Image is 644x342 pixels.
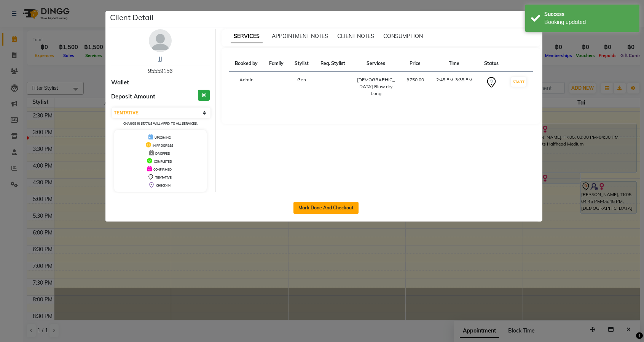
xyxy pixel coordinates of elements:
[111,92,155,101] span: Deposit Amount
[297,77,306,82] span: Gen
[155,152,170,155] span: DROPPED
[158,55,162,62] a: JJ
[544,18,634,26] div: Booking updated
[123,122,198,125] small: Change in status will apply to all services.
[229,72,264,102] td: Admin
[264,55,289,72] th: Family
[479,55,504,72] th: Status
[383,33,423,40] span: CONSUMPTION
[511,77,526,87] button: START
[264,72,289,102] td: -
[289,55,314,72] th: Stylist
[111,78,129,87] span: Wallet
[156,184,171,187] span: CHECK-IN
[293,202,359,214] button: Mark Done And Checkout
[110,12,153,23] h5: Client Detail
[544,10,634,18] div: Success
[231,30,263,43] span: SERVICES
[148,68,172,74] span: 95559156
[337,33,374,40] span: CLIENT NOTES
[314,72,351,102] td: -
[155,176,172,179] span: TENTATIVE
[149,29,172,52] img: avatar
[356,76,396,97] div: [DEMOGRAPHIC_DATA] Blow dry Long
[153,144,173,147] span: IN PROGRESS
[405,76,425,83] div: ฿750.00
[401,55,430,72] th: Price
[198,90,210,101] h3: ฿0
[153,168,172,171] span: CONFIRMED
[430,72,479,102] td: 2:45 PM-3:35 PM
[351,55,401,72] th: Services
[314,55,351,72] th: Req. Stylist
[154,160,172,163] span: COMPLETED
[155,136,171,139] span: UPCOMING
[430,55,479,72] th: Time
[229,55,264,72] th: Booked by
[272,33,328,40] span: APPOINTMENT NOTES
